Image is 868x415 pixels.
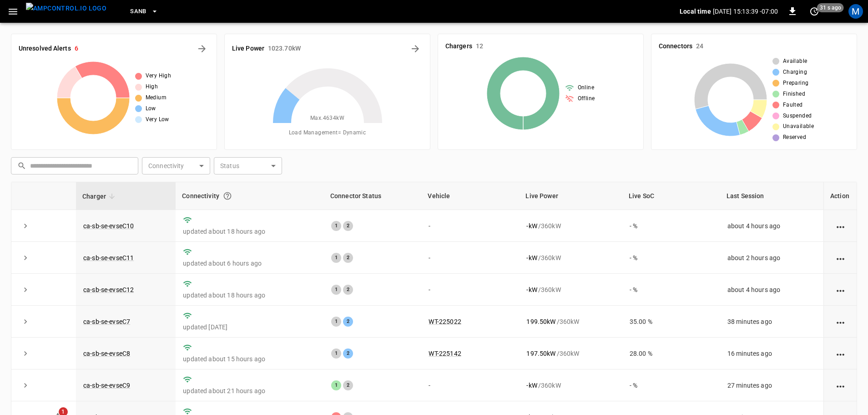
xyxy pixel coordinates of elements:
[75,44,78,54] h6: 6
[526,381,615,390] div: / 360 kW
[289,128,366,138] span: Load Management = Dynamic
[622,274,720,306] td: - %
[783,57,807,66] span: Available
[835,349,846,358] div: action cell options
[445,41,472,51] h6: Chargers
[331,221,341,231] div: 1
[146,93,167,102] span: Medium
[146,115,169,124] span: Very Low
[343,285,353,295] div: 2
[26,3,106,14] img: ampcontrol.io logo
[526,317,615,326] div: / 360 kW
[783,122,814,131] span: Unavailable
[835,253,846,262] div: action cell options
[622,369,720,401] td: - %
[219,188,236,204] button: Connection between the charger and our software.
[83,382,130,389] a: ca-sb-se-evseC9
[183,386,317,395] p: updated about 21 hours ago
[268,44,301,54] h6: 1023.70 kW
[519,182,622,210] th: Live Power
[659,41,692,51] h6: Connectors
[82,191,118,202] span: Charger
[848,4,863,19] div: profile-icon
[183,354,317,364] p: updated about 15 hours ago
[182,188,318,204] div: Connectivity
[19,379,32,392] button: expand row
[343,348,353,359] div: 2
[526,285,537,294] p: - kW
[720,306,823,338] td: 38 minutes ago
[526,349,615,358] div: / 360 kW
[331,317,341,327] div: 1
[622,210,720,242] td: - %
[783,133,806,142] span: Reserved
[622,338,720,369] td: 28.00 %
[720,242,823,274] td: about 2 hours ago
[331,348,341,359] div: 1
[421,182,519,210] th: Vehicle
[783,79,809,88] span: Preparing
[83,350,130,357] a: ca-sb-se-evseC8
[823,182,857,210] th: Action
[526,349,555,358] p: 197.50 kW
[83,318,130,325] a: ca-sb-se-evseC7
[421,210,519,242] td: -
[183,259,317,268] p: updated about 6 hours ago
[130,6,146,17] span: SanB
[720,369,823,401] td: 27 minutes ago
[835,381,846,390] div: action cell options
[817,3,844,12] span: 31 s ago
[421,242,519,274] td: -
[578,94,595,103] span: Offline
[713,7,778,16] p: [DATE] 15:13:39 -07:00
[83,254,134,261] a: ca-sb-se-evseC11
[19,44,71,54] h6: Unresolved Alerts
[429,318,461,325] a: WT-225022
[83,222,134,230] a: ca-sb-se-evseC10
[622,182,720,210] th: Live SoC
[19,219,32,233] button: expand row
[720,210,823,242] td: about 4 hours ago
[783,68,807,77] span: Charging
[526,285,615,294] div: / 360 kW
[783,101,803,110] span: Faulted
[183,323,317,332] p: updated [DATE]
[343,380,353,390] div: 2
[783,112,812,121] span: Suspended
[83,286,134,293] a: ca-sb-se-evseC12
[331,285,341,295] div: 1
[408,41,423,56] button: Energy Overview
[146,104,156,113] span: Low
[526,381,537,390] p: - kW
[835,285,846,294] div: action cell options
[324,182,422,210] th: Connector Status
[343,317,353,327] div: 2
[578,83,594,92] span: Online
[622,306,720,338] td: 35.00 %
[680,7,711,16] p: Local time
[835,317,846,326] div: action cell options
[526,253,537,262] p: - kW
[421,274,519,306] td: -
[421,369,519,401] td: -
[343,221,353,231] div: 2
[146,72,172,81] span: Very High
[622,242,720,274] td: - %
[343,253,353,263] div: 2
[526,221,537,231] p: - kW
[720,338,823,369] td: 16 minutes ago
[232,44,264,54] h6: Live Power
[835,221,846,231] div: action cell options
[429,350,461,357] a: WT-225142
[183,227,317,236] p: updated about 18 hours ago
[526,221,615,231] div: / 360 kW
[195,41,209,56] button: All Alerts
[783,90,805,99] span: Finished
[19,315,32,328] button: expand row
[331,380,341,390] div: 1
[310,114,344,123] span: Max. 4634 kW
[19,283,32,297] button: expand row
[146,82,158,92] span: High
[526,317,555,326] p: 199.50 kW
[19,251,32,265] button: expand row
